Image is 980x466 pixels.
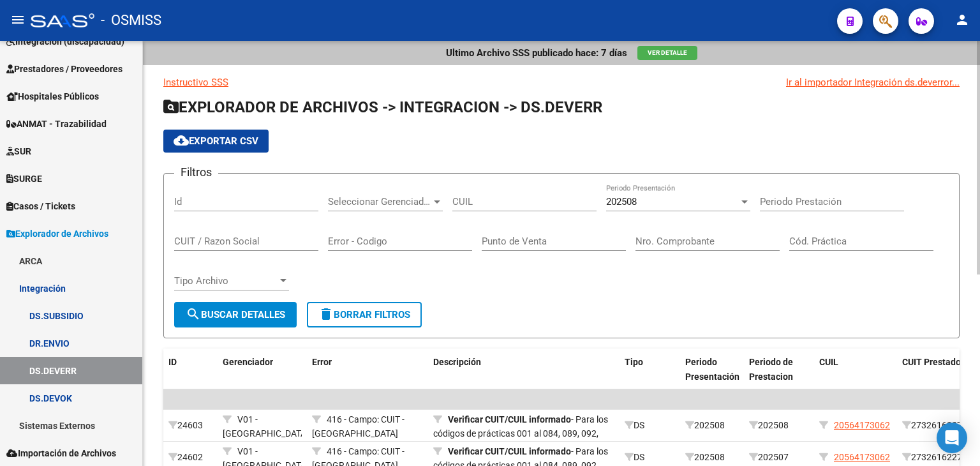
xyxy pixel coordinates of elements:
[625,357,643,367] span: Tipo
[6,199,75,213] span: Casos / Tickets
[637,46,697,60] button: Ver Detalle
[620,349,680,391] datatable-header-cell: Tipo
[307,349,428,391] datatable-header-cell: Error
[168,450,212,465] div: 24602
[749,450,809,465] div: 202507
[834,420,890,430] span: 20564173062
[174,275,278,287] span: Tipo Archivo
[163,349,218,391] datatable-header-cell: ID
[902,357,964,367] span: CUIT Prestador
[819,357,838,367] span: CUIL
[6,34,124,49] span: Integración (discapacidad)
[186,309,285,320] span: Buscar Detalles
[648,49,687,56] span: Ver Detalle
[6,89,99,103] span: Hospitales Públicos
[312,414,405,439] span: 416 - Campo: CUIT - [GEOGRAPHIC_DATA]
[749,418,809,433] div: 202508
[680,349,744,391] datatable-header-cell: Periodo Presentación
[428,349,620,391] datatable-header-cell: Descripción
[446,46,627,60] p: Ultimo Archivo SSS publicado hace: 7 días
[606,196,637,207] span: 202508
[625,450,675,465] div: DS
[168,418,212,433] div: 24603
[448,446,571,456] strong: Verificar CUIT/CUIL informado
[10,12,26,27] mat-icon: menu
[954,12,970,27] mat-icon: person
[312,357,332,367] span: Error
[937,423,967,453] div: Open Intercom Messenger
[218,349,307,391] datatable-header-cell: Gerenciador
[174,133,189,148] mat-icon: cloud_download
[6,144,31,158] span: SUR
[101,6,161,34] span: - OSMISS
[6,446,116,460] span: Importación de Archivos
[328,196,431,207] span: Seleccionar Gerenciador
[174,135,258,147] span: Exportar CSV
[685,418,739,433] div: 202508
[163,130,269,153] button: Exportar CSV
[318,306,334,322] mat-icon: delete
[168,357,177,367] span: ID
[685,450,739,465] div: 202508
[6,117,107,131] span: ANMAT - Trazabilidad
[448,414,571,425] strong: Verificar CUIT/CUIL informado
[223,357,273,367] span: Gerenciador
[433,357,481,367] span: Descripción
[814,349,897,391] datatable-header-cell: CUIL
[163,98,602,116] span: EXPLORADOR DE ARCHIVOS -> INTEGRACION -> DS.DEVERR
[786,75,960,89] div: Ir al importador Integración ds.deverror...
[174,302,297,327] button: Buscar Detalles
[685,357,739,382] span: Periodo Presentación
[318,309,410,320] span: Borrar Filtros
[6,172,42,186] span: SURGE
[6,62,122,76] span: Prestadores / Proveedores
[749,357,793,382] span: Periodo de Prestacion
[834,452,890,462] span: 20564173062
[6,227,108,241] span: Explorador de Archivos
[186,306,201,322] mat-icon: search
[307,302,422,327] button: Borrar Filtros
[163,77,228,88] a: Instructivo SSS
[174,163,218,181] h3: Filtros
[625,418,675,433] div: DS
[744,349,814,391] datatable-header-cell: Periodo de Prestacion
